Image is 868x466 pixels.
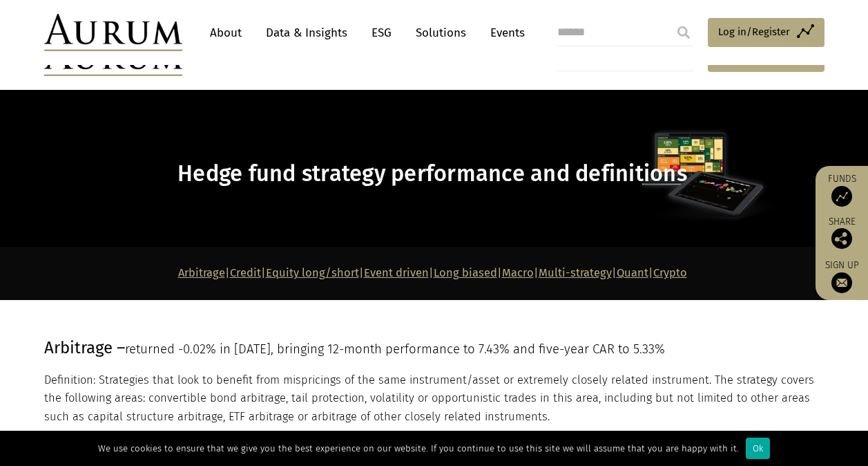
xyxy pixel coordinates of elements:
span: Log in/Register [718,24,790,40]
a: Log in/Register [708,18,824,47]
a: ESG [365,20,398,46]
a: Crypto [653,266,687,279]
span: returned -0.02% in [DATE], bringing 12-month performance to 7.43% and five-year CAR to 5.33% [125,342,665,357]
span: Arbitrage – [44,338,125,357]
a: Multi-strategy [539,266,612,279]
a: Arbitrage [178,266,225,279]
a: Credit [230,266,261,279]
img: Access Funds [831,186,852,207]
div: Ok [746,438,770,459]
img: Share this post [831,228,852,249]
a: Data & Insights [259,20,354,46]
strong: | | | | | | | | [178,266,687,279]
a: Solutions [409,20,473,46]
div: Share [822,217,861,249]
a: Event driven [364,266,429,279]
a: Quant [617,266,648,279]
a: Sign up [822,259,861,293]
img: Sign up to our newsletter [831,272,852,293]
a: About [203,20,249,46]
a: Long biased [434,266,497,279]
a: Funds [822,173,861,207]
a: Equity long/short [266,266,359,279]
a: Macro [502,266,534,279]
span: Hedge fund strategy performance and definitions [177,160,687,187]
a: Events [483,20,525,46]
p: Definition: Strategies that look to benefit from mispricings of the same instrument/asset or extr... [44,371,821,426]
img: Aurum [44,14,182,51]
input: Submit [670,19,697,46]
